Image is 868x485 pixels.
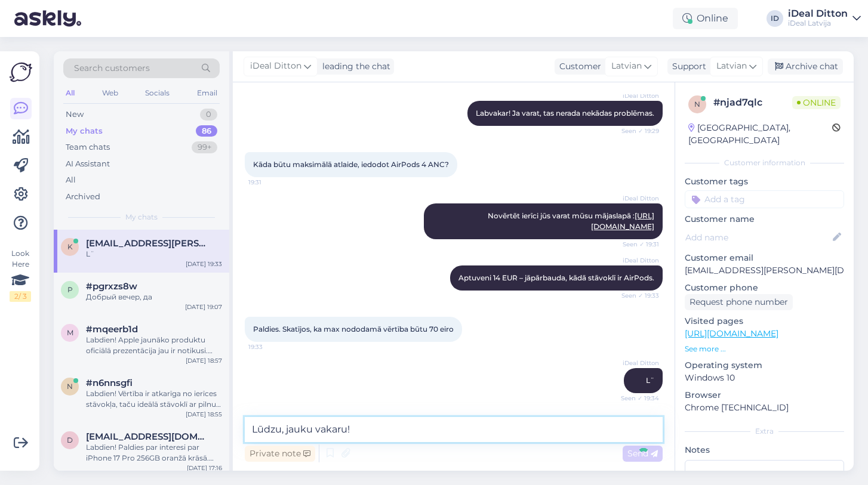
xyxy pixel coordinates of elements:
span: krists.safranovics@gmail.com [86,238,210,249]
p: Chrome [TECHNICAL_ID] [685,401,844,414]
span: Kāda būtu maksimālā atlaide, iedodot AirPods 4 ANC? [253,160,449,169]
div: 99+ [192,141,217,153]
p: [EMAIL_ADDRESS][PERSON_NAME][DOMAIN_NAME] [685,264,844,277]
div: L¨ [86,249,222,260]
span: 19:31 [248,178,293,187]
div: Добрый вечер, да [86,292,222,302]
div: Look Here [10,248,31,302]
span: Novērtēt ierīci jūs varat mūsu mājaslapā : [488,211,654,231]
div: [DATE] 19:07 [185,302,222,311]
div: 86 [196,125,217,137]
span: Seen ✓ 19:29 [614,126,659,135]
p: Notes [685,444,844,456]
p: See more ... [685,344,844,354]
div: Socials [143,85,172,101]
div: Team chats [66,141,110,153]
span: #pgrxzs8w [86,281,137,292]
span: n [694,100,700,109]
div: Online [673,8,738,29]
div: Web [100,85,121,101]
div: [DATE] 18:57 [186,356,222,365]
div: Customer [555,60,601,73]
span: k [67,242,73,251]
span: iDeal Ditton [614,91,659,100]
input: Add name [685,231,830,244]
div: Support [667,60,706,73]
div: [GEOGRAPHIC_DATA], [GEOGRAPHIC_DATA] [688,122,832,147]
span: #n6nnsgfi [86,378,133,388]
div: leading the chat [318,60,390,73]
span: Aptuveni 14 EUR – jāpārbauda, kādā stāvoklī ir AirPods. [458,273,654,282]
div: [DATE] 18:55 [186,410,222,419]
div: Customer information [685,157,844,168]
span: 19:33 [248,342,293,351]
span: Seen ✓ 19:33 [614,291,659,300]
a: [URL][DOMAIN_NAME] [685,328,778,339]
span: d [67,435,73,444]
span: Seen ✓ 19:31 [614,240,659,249]
div: # njad7qlc [713,95,792,110]
div: 0 [200,109,217,121]
span: Labvakar! Ja varat, tas nerada nekādas problēmas. [476,109,654,118]
div: Email [195,85,220,101]
span: Latvian [611,60,642,73]
span: m [67,328,73,337]
div: New [66,109,84,121]
div: My chats [66,125,103,137]
p: Customer tags [685,175,844,188]
div: Labdien! Paldies par interesi par iPhone 17 Pro 256GB oranžā krāsā. Piegādes tiek nodrošinātas pē... [86,442,222,464]
p: Customer phone [685,282,844,294]
div: All [63,85,77,101]
p: Visited pages [685,315,844,328]
p: Customer email [685,252,844,264]
div: Archived [66,191,100,203]
span: iDeal Ditton [614,256,659,265]
input: Add a tag [685,190,844,208]
span: n [67,382,73,391]
div: iDeal Ditton [788,9,848,18]
div: AI Assistant [66,158,110,170]
div: Extra [685,426,844,437]
div: All [66,174,76,186]
a: iDeal DittoniDeal Latvija [788,9,861,28]
div: 2 / 3 [10,291,31,302]
div: ID [767,10,783,27]
span: p [67,285,73,294]
span: Search customers [74,62,150,75]
p: Customer name [685,213,844,225]
span: iDeal Ditton [250,60,301,73]
span: Online [792,96,841,109]
p: Operating system [685,359,844,372]
span: Seen ✓ 19:34 [614,394,659,403]
span: Paldies. Skatījos, ka max nododamā vērtība būtu 70 eiro [253,325,454,333]
div: Labdien! Apple jaunāko produktu oficiālā prezentācija jau ir notikusi. Jauno iPhone modeļu tirdzn... [86,335,222,356]
span: iDeal Ditton [614,194,659,203]
p: Browser [685,389,844,401]
div: [DATE] 19:33 [186,260,222,268]
span: #mqeerb1d [86,324,138,335]
img: Askly Logo [10,61,32,84]
span: L¨ [646,376,654,385]
span: Latvian [716,60,747,73]
span: iDeal Ditton [614,359,659,367]
div: Request phone number [685,294,793,310]
div: Archive chat [768,58,843,75]
div: iDeal Latvija [788,18,848,28]
span: My chats [125,212,158,223]
p: Windows 10 [685,372,844,384]
span: dubradj@gmail.com [86,431,210,442]
div: Labdien! Vērtība ir atkarīga no ierīces stāvokļa, taču ideālā stāvoklī ar pilnu lādētāja komplekt... [86,388,222,410]
div: [DATE] 17:16 [187,464,222,472]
